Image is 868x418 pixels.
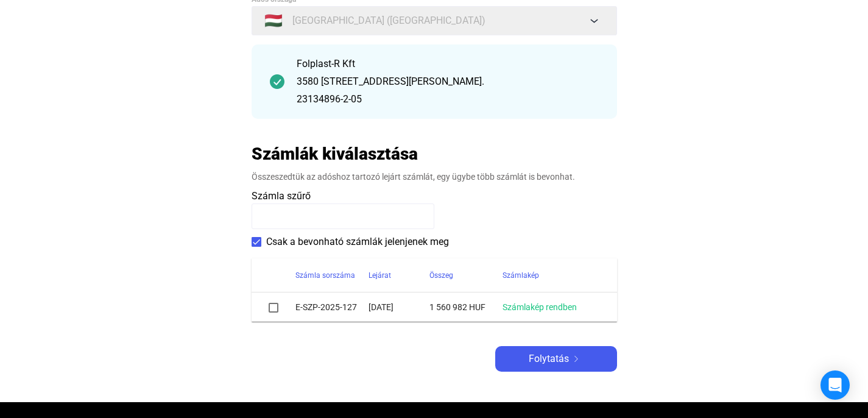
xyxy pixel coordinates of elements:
div: Összeg [429,268,503,283]
img: arrow-right-white [569,356,584,362]
button: 🇭🇺[GEOGRAPHIC_DATA] ([GEOGRAPHIC_DATA]) [252,6,617,35]
span: 🇭🇺 [264,13,283,28]
h2: Számlák kiválasztása [252,143,418,165]
div: Számlakép [503,268,602,283]
span: Csak a bevonható számlák jelenjenek meg [266,235,449,249]
span: Számla szűrő [252,190,311,202]
a: Számlakép rendben [503,302,577,312]
div: Számla sorszáma [295,268,369,283]
div: Folplast-R Kft [297,57,599,71]
img: checkmark-darker-green-circle [270,74,284,89]
div: 23134896-2-05 [297,92,599,107]
div: Számlakép [503,268,539,283]
div: Számla sorszáma [295,268,355,283]
div: Lejárat [369,268,429,283]
div: 3580 [STREET_ADDRESS][PERSON_NAME]. [297,74,599,89]
td: [DATE] [369,292,429,322]
td: 1 560 982 HUF [429,292,503,322]
div: Összeg [429,268,453,283]
td: E-SZP-2025-127 [295,292,369,322]
button: Folytatásarrow-right-white [495,346,617,372]
span: Folytatás [529,352,569,366]
span: [GEOGRAPHIC_DATA] ([GEOGRAPHIC_DATA]) [292,13,485,28]
div: Lejárat [369,268,391,283]
div: Open Intercom Messenger [820,370,850,400]
div: Összeszedtük az adóshoz tartozó lejárt számlát, egy ügybe több számlát is bevonhat. [252,171,617,183]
